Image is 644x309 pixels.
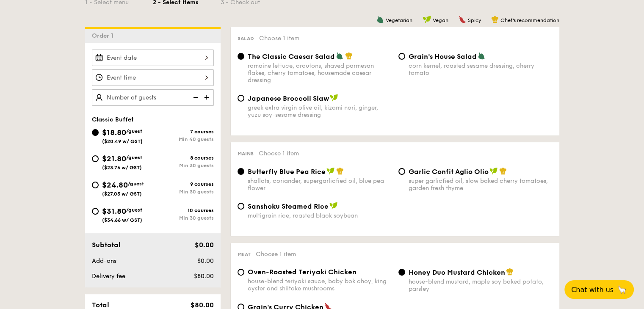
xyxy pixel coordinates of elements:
span: $21.80 [102,154,126,163]
span: $18.80 [102,128,126,137]
img: icon-vegan.f8ff3823.svg [329,202,338,210]
span: Garlic Confit Aglio Olio [409,168,489,176]
input: Butterfly Blue Pea Riceshallots, coriander, supergarlicfied oil, blue pea flower [238,168,244,175]
span: The Classic Caesar Salad [248,52,335,61]
img: icon-vegetarian.fe4039eb.svg [376,16,384,23]
input: Grain's House Saladcorn kernel, roasted sesame dressing, cherry tomato [398,53,405,60]
div: romaine lettuce, croutons, shaved parmesan flakes, cherry tomatoes, housemade caesar dressing [248,62,392,84]
span: $0.00 [197,257,213,265]
div: multigrain rice, roasted black soybean [248,212,392,219]
span: $24.80 [102,180,128,190]
span: Honey Duo Mustard Chicken [409,268,505,276]
div: house-blend teriyaki sauce, baby bok choy, king oyster and shiitake mushrooms [248,278,392,292]
span: Total [92,301,109,309]
span: ($34.66 w/ GST) [102,217,142,223]
div: Min 40 guests [153,136,214,142]
input: $21.80/guest($23.76 w/ GST)8 coursesMin 30 guests [92,155,99,162]
div: shallots, coriander, supergarlicfied oil, blue pea flower [248,177,392,192]
div: 10 courses [153,207,214,213]
img: icon-vegan.f8ff3823.svg [330,94,338,102]
span: Subtotal [92,241,121,249]
input: The Classic Caesar Saladromaine lettuce, croutons, shaved parmesan flakes, cherry tomatoes, house... [238,53,244,60]
span: Vegan [433,17,448,23]
span: Choose 1 item [259,35,299,42]
span: Add-ons [92,257,116,265]
button: Chat with us🦙 [564,280,634,299]
span: $80.00 [190,301,213,309]
span: Spicy [468,17,481,23]
span: /guest [128,181,144,187]
img: icon-chef-hat.a58ddaea.svg [336,167,344,175]
img: icon-vegetarian.fe4039eb.svg [478,52,485,60]
img: icon-add.58712e84.svg [201,89,214,105]
input: Honey Duo Mustard Chickenhouse-blend mustard, maple soy baked potato, parsley [398,269,405,276]
span: /guest [126,154,142,160]
img: icon-reduce.1d2dbef1.svg [188,89,201,105]
input: Japanese Broccoli Slawgreek extra virgin olive oil, kizami nori, ginger, yuzu soy-sesame dressing [238,95,244,102]
div: 7 courses [153,129,214,135]
img: icon-chef-hat.a58ddaea.svg [345,52,353,60]
div: corn kernel, roasted sesame dressing, cherry tomato [409,62,553,77]
div: Min 30 guests [153,163,214,168]
input: Garlic Confit Aglio Oliosuper garlicfied oil, slow baked cherry tomatoes, garden fresh thyme [398,168,405,175]
span: Choose 1 item [259,150,299,157]
img: icon-chef-hat.a58ddaea.svg [499,167,507,175]
div: Min 30 guests [153,215,214,221]
input: $31.80/guest($34.66 w/ GST)10 coursesMin 30 guests [92,208,99,215]
img: icon-spicy.37a8142b.svg [459,16,466,23]
span: Classic Buffet [92,116,134,123]
span: Meat [238,251,251,257]
span: Order 1 [92,32,117,39]
img: icon-vegan.f8ff3823.svg [423,16,431,23]
span: Sanshoku Steamed Rice [248,202,329,210]
span: ($20.49 w/ GST) [102,138,143,144]
span: 🦙 [617,285,627,295]
span: Grain's House Salad [409,52,477,61]
input: Event date [92,50,214,66]
div: 8 courses [153,155,214,161]
img: icon-chef-hat.a58ddaea.svg [506,268,514,276]
img: icon-vegan.f8ff3823.svg [326,167,335,175]
img: icon-vegetarian.fe4039eb.svg [336,52,343,60]
span: $80.00 [193,273,213,280]
span: $31.80 [102,207,126,216]
input: Event time [92,69,214,86]
div: 9 courses [153,181,214,187]
span: Mains [238,151,254,157]
span: ($27.03 w/ GST) [102,191,142,197]
span: Chef's recommendation [500,17,559,23]
input: Sanshoku Steamed Ricemultigrain rice, roasted black soybean [238,203,244,210]
span: Butterfly Blue Pea Rice [248,168,326,176]
span: Choose 1 item [256,251,296,258]
input: $18.80/guest($20.49 w/ GST)7 coursesMin 40 guests [92,129,99,136]
span: /guest [126,128,142,134]
input: Oven-Roasted Teriyaki Chickenhouse-blend teriyaki sauce, baby bok choy, king oyster and shiitake ... [238,269,244,276]
span: /guest [126,207,142,213]
input: $24.80/guest($27.03 w/ GST)9 coursesMin 30 guests [92,182,99,188]
input: Number of guests [92,89,214,106]
img: icon-chef-hat.a58ddaea.svg [491,16,499,23]
span: Vegetarian [386,17,412,23]
div: super garlicfied oil, slow baked cherry tomatoes, garden fresh thyme [409,177,553,192]
span: Chat with us [571,286,614,294]
span: Delivery fee [92,273,125,280]
span: Salad [238,36,254,41]
span: $0.00 [194,241,213,249]
span: ($23.76 w/ GST) [102,165,142,171]
span: Oven-Roasted Teriyaki Chicken [248,268,357,276]
div: Min 30 guests [153,189,214,195]
div: greek extra virgin olive oil, kizami nori, ginger, yuzu soy-sesame dressing [248,104,392,119]
span: Japanese Broccoli Slaw [248,94,329,102]
div: house-blend mustard, maple soy baked potato, parsley [409,278,553,292]
img: icon-vegan.f8ff3823.svg [489,167,498,175]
